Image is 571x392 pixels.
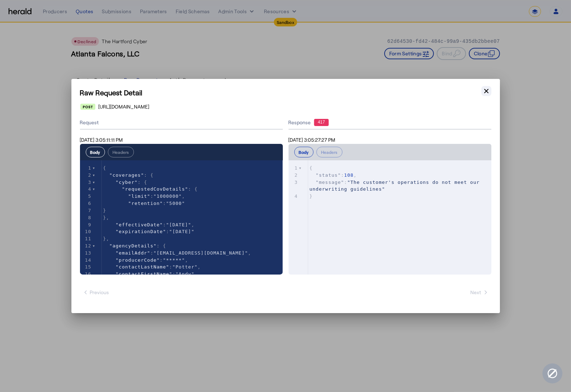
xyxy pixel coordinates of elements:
span: { [310,165,313,171]
button: Body [86,147,105,157]
button: Next [468,286,491,299]
div: 8 [80,214,92,221]
span: "effectiveDate" [116,222,163,227]
div: 5 [80,193,92,200]
span: "cyber" [116,180,138,185]
span: "Andy" [176,271,195,277]
span: [URL][DOMAIN_NAME] [98,103,149,110]
div: 15 [80,263,92,271]
button: Headers [108,147,134,157]
text: 417 [317,120,325,125]
span: : [103,271,195,277]
div: 12 [80,242,92,250]
div: 4 [289,193,299,200]
span: "contactLastName" [116,264,169,270]
span: } [310,194,313,199]
span: "expirationDate" [116,229,166,234]
span: [DATE] 3:05:11:11 PM [80,137,123,143]
span: "message" [316,180,344,185]
h1: Raw Request Detail [80,87,491,97]
span: "Potter" [172,264,198,270]
div: 6 [80,200,92,207]
div: 3 [289,179,299,186]
span: : [103,201,185,206]
span: "status" [316,172,341,178]
span: : [103,229,195,234]
span: : [310,180,483,192]
span: : , [103,222,195,227]
span: : , [103,257,188,263]
span: "producerCode" [116,257,160,263]
div: 7 [80,207,92,214]
span: }, [103,236,110,241]
div: 4 [80,186,92,193]
button: Headers [316,147,342,157]
span: "agencyDetails" [109,243,156,248]
div: 13 [80,250,92,257]
div: 10 [80,228,92,235]
span: "1000000" [154,194,182,199]
span: : , [103,264,201,270]
span: : { [103,180,147,185]
div: Request [80,116,283,130]
div: 2 [289,172,299,179]
div: 14 [80,257,92,264]
span: "coverages" [109,172,144,178]
div: 11 [80,235,92,242]
div: 1 [80,165,92,172]
span: "contactFirstName" [116,271,172,277]
div: 3 [80,179,92,186]
span: { [103,165,106,171]
button: Body [294,147,314,157]
span: [DATE] 3:05:27:27 PM [289,137,336,143]
span: "The customer's operations do not meet our underwriting guidelines" [310,180,483,192]
span: "[DATE]" [169,229,195,234]
span: "emailAddr" [116,250,150,256]
span: "retention" [128,201,163,206]
div: 1 [289,165,299,172]
div: Response [289,119,491,126]
div: 2 [80,172,92,179]
span: 108 [344,172,354,178]
span: Next [471,289,489,296]
span: "[EMAIL_ADDRESS][DOMAIN_NAME]" [154,250,248,256]
div: 9 [80,221,92,228]
span: : , [310,172,357,178]
span: "[DATE]" [166,222,191,227]
span: "5000" [166,201,185,206]
span: : , [103,194,185,199]
span: : { [103,172,154,178]
span: : { [103,243,166,248]
span: }, [103,215,110,220]
button: Previous [80,286,112,299]
span: Previous [83,289,109,296]
div: 16 [80,271,92,278]
span: "requestedCovDetails" [122,186,188,192]
span: } [103,208,106,213]
span: : , [103,250,251,256]
span: : { [103,186,198,192]
span: "limit" [128,194,150,199]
